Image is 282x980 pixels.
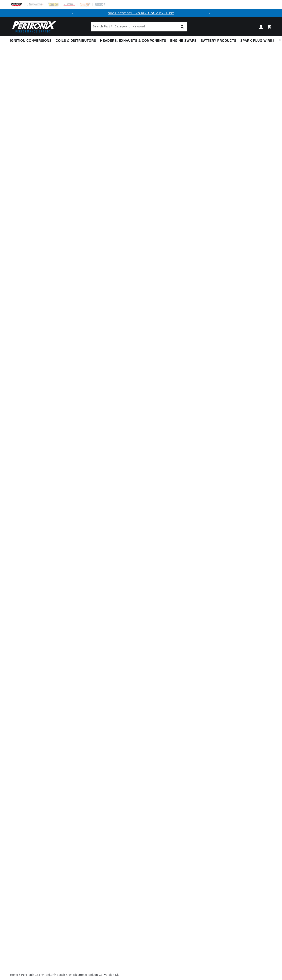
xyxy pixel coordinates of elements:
[54,36,98,46] summary: Coils & Distributors
[10,39,52,43] span: Ignition Conversions
[108,12,174,15] a: SHOP BEST SELLING IGNITION & EXHAUST
[100,39,166,43] span: Headers, Exhausts & Components
[77,11,205,16] div: 1 of 2
[10,36,54,46] summary: Ignition Conversions
[91,22,187,31] input: Search Part #, Category or Keyword
[10,20,56,34] img: Pertronix
[21,973,119,977] a: PerTronix 1847V Ignitor® Bosch 4 cyl Electronic Ignition Conversion Kit
[98,36,168,46] summary: Headers, Exhausts & Components
[10,973,272,977] nav: breadcrumbs
[77,11,205,16] div: Announcement
[178,22,187,31] button: Search Part #, Category or Keyword
[56,39,96,43] span: Coils & Distributors
[240,39,275,43] span: Spark Plug Wires
[10,973,18,977] a: Home
[205,9,213,17] button: Translation missing: en.sections.announcements.next_announcement
[199,36,238,46] summary: Battery Products
[201,39,236,43] span: Battery Products
[168,36,199,46] summary: Engine Swaps
[170,39,197,43] span: Engine Swaps
[238,36,277,46] summary: Spark Plug Wires
[69,9,77,17] button: Translation missing: en.sections.announcements.previous_announcement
